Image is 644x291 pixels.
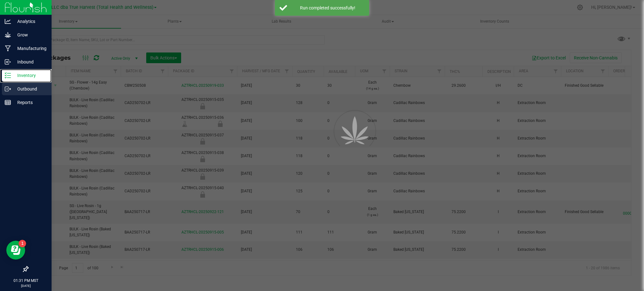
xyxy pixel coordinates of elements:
[11,58,49,66] p: Inbound
[6,241,25,260] iframe: Resource center
[5,72,11,79] inline-svg: Inventory
[11,99,49,106] p: Reports
[5,45,11,52] inline-svg: Manufacturing
[3,283,49,288] p: [DATE]
[5,99,11,106] inline-svg: Reports
[11,72,49,79] p: Inventory
[11,85,49,93] p: Outbound
[11,31,49,39] p: Grow
[5,86,11,92] inline-svg: Outbound
[11,45,49,52] p: Manufacturing
[11,18,49,25] p: Analytics
[5,59,11,65] inline-svg: Inbound
[19,240,26,247] iframe: Resource center unread badge
[291,5,364,11] div: Run completed successfully!
[5,18,11,25] inline-svg: Analytics
[5,32,11,38] inline-svg: Grow
[3,278,49,283] p: 01:31 PM MST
